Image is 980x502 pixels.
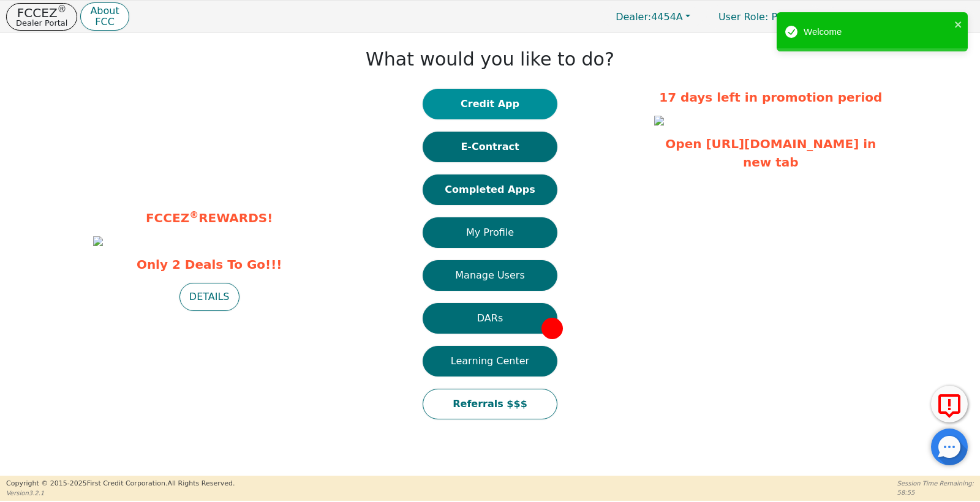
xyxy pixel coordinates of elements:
[954,17,963,31] button: close
[90,17,119,27] p: FCC
[423,303,557,334] button: DARs
[90,6,119,16] p: About
[423,389,557,419] button: Referrals $$$
[718,11,768,23] span: User Role :
[6,3,77,31] button: FCCEZ®Dealer Portal
[16,7,67,19] p: FCCEZ
[897,488,974,497] p: 58:55
[423,260,557,291] button: Manage Users
[6,489,235,498] p: Version 3.2.1
[706,5,821,29] p: Primary
[93,255,326,274] span: Only 2 Deals To Go!!!
[58,4,67,15] sup: ®
[654,88,887,107] p: 17 days left in promotion period
[423,217,557,248] button: My Profile
[706,5,821,29] a: User Role: Primary
[824,7,974,26] button: 4454A:[PERSON_NAME]
[80,2,129,31] button: AboutFCC
[603,7,703,26] button: Dealer:4454A
[423,174,557,205] button: Completed Apps
[189,209,198,220] sup: ®
[93,209,326,227] p: FCCEZ REWARDS!
[179,283,239,311] button: DETAILS
[93,236,103,246] img: d54415a0-379b-47c8-956d-2687f13cb8b0
[804,25,951,39] div: Welcome
[16,19,67,27] p: Dealer Portal
[167,479,235,487] span: All Rights Reserved.
[665,137,876,170] a: Open [URL][DOMAIN_NAME] in new tab
[616,11,683,23] span: 4454A
[423,346,557,376] button: Learning Center
[6,479,235,489] p: Copyright © 2015- 2025 First Credit Corporation.
[654,116,664,125] img: d2e3224d-023e-4658-b050-ba87b335ccb0
[423,132,557,162] button: E-Contract
[423,89,557,119] button: Credit App
[616,11,651,23] span: Dealer:
[366,48,614,70] h1: What would you like to do?
[931,386,968,422] button: Report Error to FCC
[897,479,974,488] p: Session Time Remaining:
